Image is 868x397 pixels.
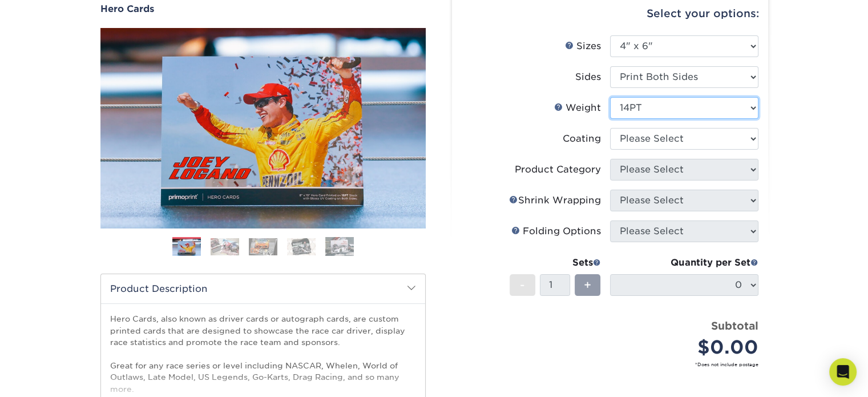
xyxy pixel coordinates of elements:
span: + [584,276,591,294]
span: - [520,276,525,294]
div: Shrink Wrapping [509,194,601,207]
div: $0.00 [619,334,758,361]
div: Sides [575,70,601,84]
div: Coating [563,132,601,146]
div: Weight [554,101,601,115]
img: Hero Cards 05 [325,237,354,256]
img: Hero Cards 01 [172,239,201,256]
img: Hero Cards 01 [100,26,426,230]
h2: Product Description [101,274,425,303]
div: Product Category [515,163,601,177]
div: Sizes [565,39,601,53]
div: Open Intercom Messenger [829,358,857,386]
small: *Does not include postage [470,361,758,368]
strong: Subtotal [711,319,758,332]
a: Hero Cards [100,3,426,14]
img: Hero Cards 03 [249,238,277,255]
div: Sets [510,256,601,270]
div: Quantity per Set [610,256,758,270]
div: Folding Options [511,224,601,238]
img: Hero Cards 02 [211,238,239,255]
img: Hero Cards 04 [287,238,316,255]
